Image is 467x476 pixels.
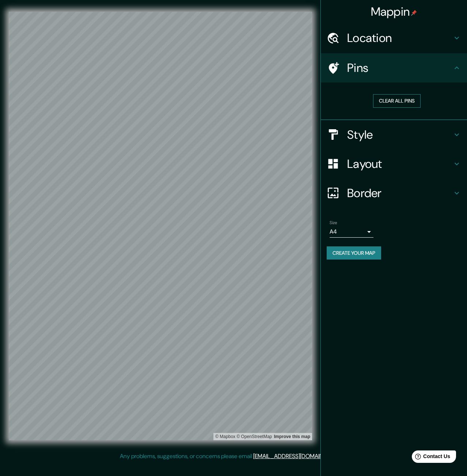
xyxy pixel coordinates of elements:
[253,452,343,460] a: [EMAIL_ADDRESS][DOMAIN_NAME]
[321,23,467,53] div: Location
[120,452,345,461] p: Any problems, suggestions, or concerns please email .
[402,448,459,468] iframe: Help widget launcher
[321,120,467,149] div: Style
[9,12,312,440] canvas: Map
[274,434,310,439] a: Map feedback
[236,434,272,439] a: OpenStreetMap
[327,246,381,260] button: Create your map
[330,226,373,238] div: A4
[321,149,467,178] div: Layout
[347,61,452,75] h4: Pins
[347,186,452,200] h4: Border
[371,4,417,19] h4: Mappin
[411,10,417,16] img: pin-icon.png
[321,178,467,208] div: Border
[321,53,467,82] div: Pins
[347,31,452,45] h4: Location
[347,127,452,142] h4: Style
[215,434,235,439] a: Mapbox
[330,219,337,226] label: Size
[373,94,421,108] button: Clear all pins
[347,157,452,171] h4: Layout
